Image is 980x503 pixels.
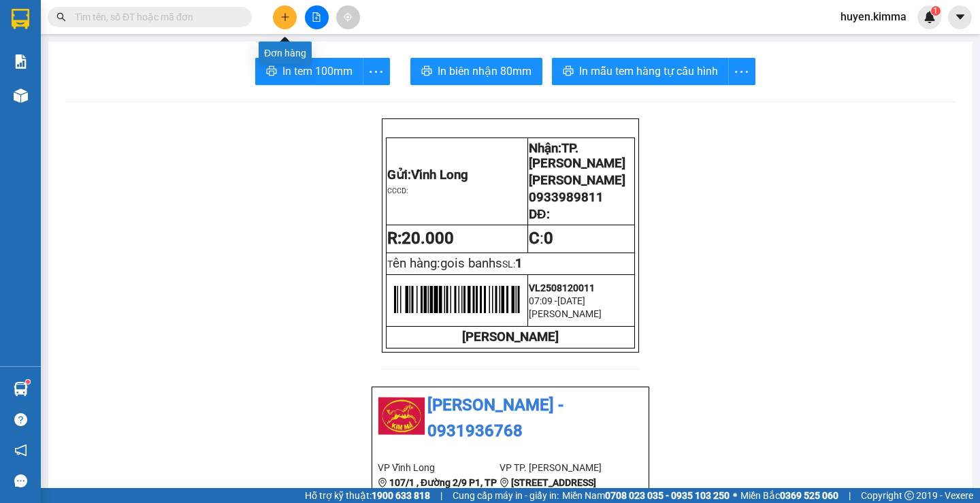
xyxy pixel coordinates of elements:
[440,488,442,503] span: |
[282,63,353,80] span: In tem 100mm
[363,63,389,80] span: more
[273,5,297,29] button: plus
[378,393,643,444] li: [PERSON_NAME] - 0931936768
[14,474,27,487] span: message
[552,58,729,85] button: printerIn mẫu tem hàng tự cấu hình
[529,308,602,319] span: [PERSON_NAME]
[393,256,502,271] span: ên hàng:
[387,259,502,270] span: T
[740,488,838,503] span: Miền Bắc
[14,413,27,426] span: question-circle
[421,65,432,78] span: printer
[529,295,557,306] span: 07:09 -
[440,256,502,271] span: gois banhs
[305,488,430,503] span: Hỗ trợ kỹ thuật:
[529,207,549,222] span: DĐ:
[312,12,321,22] span: file-add
[529,282,595,293] span: VL2508120011
[529,190,604,205] span: 0933989811
[411,167,468,182] span: Vĩnh Long
[343,12,353,22] span: aim
[954,11,966,23] span: caret-down
[515,256,523,271] span: 1
[26,380,30,384] sup: 1
[14,444,27,457] span: notification
[75,10,235,25] input: Tìm tên, số ĐT hoặc mã đơn
[378,393,425,440] img: logo.jpg
[728,58,755,85] button: more
[387,229,454,248] strong: R:
[453,488,559,503] span: Cung cấp máy in - giấy in:
[948,5,972,29] button: caret-down
[56,12,66,22] span: search
[12,9,29,29] img: logo-vxr
[529,141,625,171] span: Nhận:
[14,382,28,396] img: warehouse-icon
[462,329,559,344] strong: [PERSON_NAME]
[372,490,430,501] strong: 1900 633 818
[529,229,553,248] span: :
[931,6,941,16] sup: 1
[438,63,532,80] span: In biên nhận 80mm
[733,493,737,498] span: ⚪️
[387,167,468,182] span: Gửi:
[557,295,585,306] span: [DATE]
[14,88,28,103] img: warehouse-icon
[729,63,755,80] span: more
[933,6,938,16] span: 1
[336,5,360,29] button: aim
[500,477,596,503] b: [STREET_ADDRESS][PERSON_NAME]
[780,490,838,501] strong: 0369 525 060
[266,65,277,78] span: printer
[605,490,730,501] strong: 0708 023 035 - 0935 103 250
[363,58,390,85] button: more
[904,491,914,500] span: copyright
[562,488,730,503] span: Miền Nam
[14,54,28,69] img: solution-icon
[924,11,936,23] img: icon-new-feature
[255,58,363,85] button: printerIn tem 100mm
[280,12,290,22] span: plus
[378,460,500,475] li: VP Vĩnh Long
[378,477,497,503] b: 107/1 , Đường 2/9 P1, TP Vĩnh Long
[410,58,542,85] button: printerIn biên nhận 80mm
[500,460,621,475] li: VP TP. [PERSON_NAME]
[529,229,540,248] strong: C
[500,478,509,487] span: environment
[378,478,387,487] span: environment
[830,8,917,25] span: huyen.kimma
[529,173,625,188] span: [PERSON_NAME]
[502,259,515,270] span: SL:
[849,488,851,503] span: |
[402,229,454,248] span: 20.000
[305,5,329,29] button: file-add
[529,141,625,171] span: TP. [PERSON_NAME]
[579,63,718,80] span: In mẫu tem hàng tự cấu hình
[544,229,553,248] span: 0
[387,186,408,195] span: CCCD:
[563,65,574,78] span: printer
